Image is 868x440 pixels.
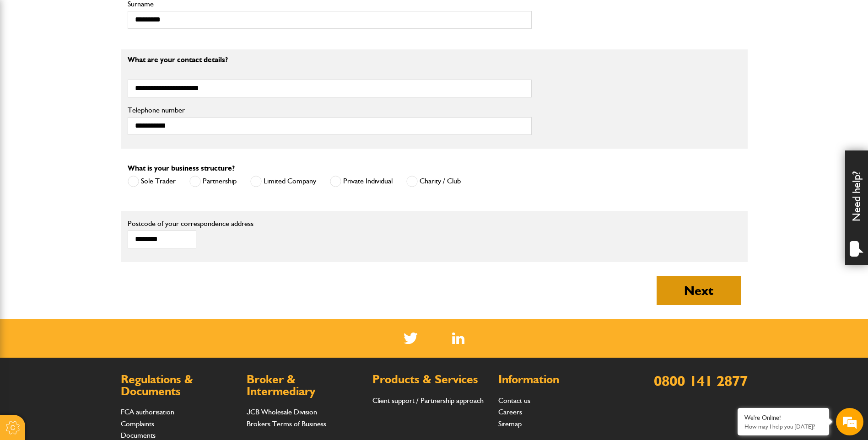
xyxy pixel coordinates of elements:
textarea: Type your message and hit 'Enter' [12,166,167,274]
h2: Information [498,374,615,386]
label: Surname [128,0,532,8]
img: Twitter [404,333,418,344]
label: Limited Company [250,176,316,187]
p: How may I help you today? [744,423,822,430]
a: Brokers Terms of Business [247,419,326,428]
label: Sole Trader [128,176,176,187]
div: Need help? [845,150,868,265]
label: Charity / Club [406,176,461,187]
a: Documents [121,431,156,440]
input: Enter your email address [12,112,167,132]
h2: Regulations & Documents [121,374,237,397]
img: d_20077148190_company_1631870298795_20077148190 [16,51,38,64]
a: JCB Wholesale Division [247,408,317,416]
p: What are your contact details? [128,56,532,64]
a: 0800 141 2877 [654,372,748,390]
label: Private Individual [330,176,393,187]
input: Enter your phone number [12,139,167,159]
a: Careers [498,408,522,416]
div: Minimize live chat window [150,5,172,27]
a: Client support / Partnership approach [372,396,484,405]
a: Sitemap [498,419,522,428]
input: Enter your last name [12,85,167,105]
a: Complaints [121,419,154,428]
a: Contact us [498,396,530,405]
h2: Products & Services [372,374,489,386]
h2: Broker & Intermediary [247,374,363,397]
label: Telephone number [128,107,532,114]
div: We're Online! [744,414,822,422]
div: Chat with us now [48,51,154,63]
a: FCA authorisation [121,408,174,416]
a: LinkedIn [452,333,464,344]
img: Linked In [452,333,464,344]
label: What is your business structure? [128,165,235,172]
button: Next [657,276,741,305]
label: Partnership [189,176,237,187]
label: Postcode of your correspondence address [128,220,267,227]
em: Start Chat [124,282,166,294]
